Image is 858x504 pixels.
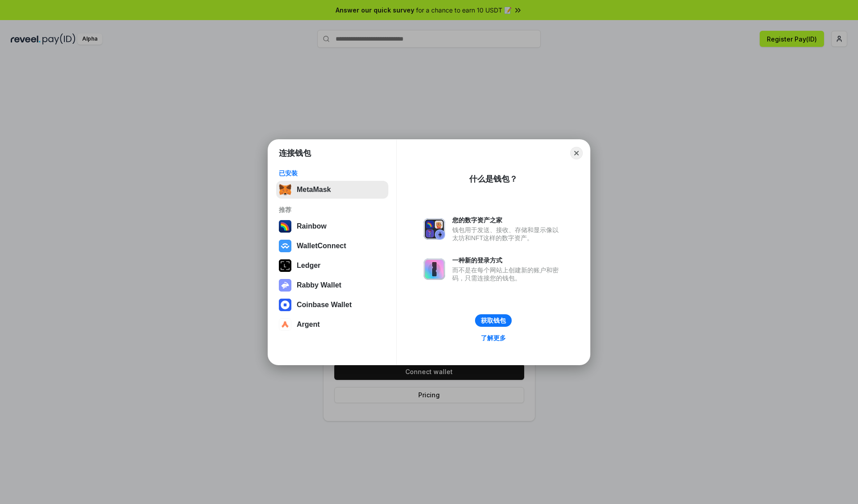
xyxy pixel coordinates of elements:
[279,148,311,158] h1: 连接钱包
[276,276,388,294] button: Rabby Wallet
[297,222,327,230] div: Rainbow
[452,256,563,264] div: 一种新的登录方式
[297,242,346,250] div: WalletConnect
[276,217,388,235] button: Rainbow
[452,266,563,282] div: 而不是在每个网站上创建新的账户和密码，只需连接您的钱包。
[297,321,320,329] div: Argent
[452,216,563,224] div: 您的数字资产之家
[279,318,291,331] img: svg+xml,%3Csvg%20width%3D%2228%22%20height%3D%2228%22%20viewBox%3D%220%200%2028%2028%22%20fill%3D...
[279,240,291,252] img: svg+xml,%3Csvg%20width%3D%2228%22%20height%3D%2228%22%20viewBox%3D%220%200%2028%2028%22%20fill%3D...
[481,317,506,325] div: 获取钱包
[276,316,388,333] button: Argent
[297,262,320,270] div: Ledger
[276,296,388,314] button: Coinbase Wallet
[475,314,512,327] button: 获取钱包
[424,218,445,240] img: svg+xml,%3Csvg%20xmlns%3D%22http%3A%2F%2Fwww.w3.org%2F2000%2Fsvg%22%20fill%3D%22none%22%20viewBox...
[279,220,291,233] img: svg+xml,%3Csvg%20width%3D%22120%22%20height%3D%22120%22%20viewBox%3D%220%200%20120%20120%22%20fil...
[276,257,388,275] button: Ledger
[279,299,291,311] img: svg+xml,%3Csvg%20width%3D%2228%22%20height%3D%2228%22%20viewBox%3D%220%200%2028%2028%22%20fill%3D...
[279,183,291,196] img: svg+xml,%3Csvg%20fill%3D%22none%22%20height%3D%2233%22%20viewBox%3D%220%200%2035%2033%22%20width%...
[297,281,341,289] div: Rabby Wallet
[424,258,445,280] img: svg+xml,%3Csvg%20xmlns%3D%22http%3A%2F%2Fwww.w3.org%2F2000%2Fsvg%22%20fill%3D%22none%22%20viewBox...
[276,237,388,255] button: WalletConnect
[570,147,583,159] button: Close
[279,169,386,177] div: 已安装
[279,259,291,272] img: svg+xml,%3Csvg%20xmlns%3D%22http%3A%2F%2Fwww.w3.org%2F2000%2Fsvg%22%20width%3D%2228%22%20height%3...
[475,332,511,344] a: 了解更多
[481,334,506,342] div: 了解更多
[276,181,388,199] button: MetaMask
[469,174,517,184] div: 什么是钱包？
[452,226,563,242] div: 钱包用于发送、接收、存储和显示像以太坊和NFT这样的数字资产。
[279,206,386,214] div: 推荐
[297,186,331,194] div: MetaMask
[279,279,291,292] img: svg+xml,%3Csvg%20xmlns%3D%22http%3A%2F%2Fwww.w3.org%2F2000%2Fsvg%22%20fill%3D%22none%22%20viewBox...
[297,301,352,309] div: Coinbase Wallet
